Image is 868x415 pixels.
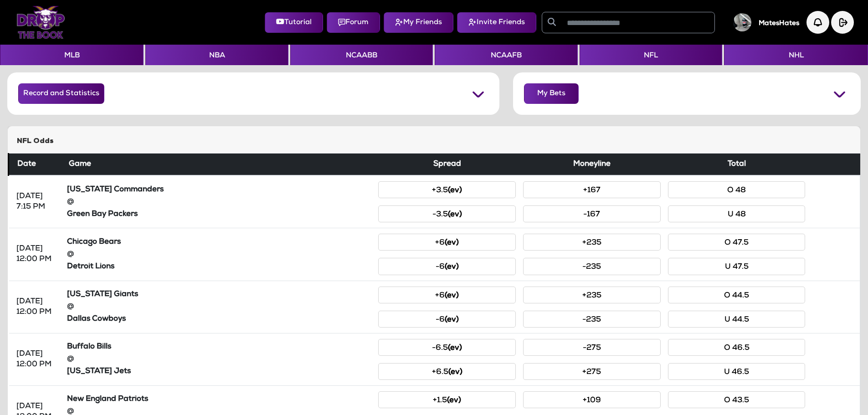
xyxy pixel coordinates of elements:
button: NBA [145,45,288,65]
div: @ [67,354,371,364]
button: Record and Statistics [18,83,104,104]
button: -3.5(ev) [378,205,516,222]
div: [DATE] 12:00 PM [16,244,56,265]
button: +6(ev) [378,234,516,251]
button: Forum [327,12,380,33]
button: +275 [523,363,661,380]
button: O 47.5 [668,234,806,251]
img: User [733,13,751,31]
h5: MatesHates [759,20,799,28]
button: -6(ev) [378,258,516,275]
small: (ev) [445,263,459,271]
div: @ [67,249,371,260]
button: Invite Friends [457,12,536,33]
strong: New England Patriots [67,395,148,403]
th: Total [664,154,809,176]
button: +235 [523,234,661,251]
button: +1.5(ev) [378,391,516,408]
div: [DATE] 7:15 PM [16,191,56,212]
button: U 47.5 [668,258,806,275]
button: O 44.5 [668,287,806,303]
button: U 46.5 [668,363,806,380]
img: Logo [16,6,65,39]
div: @ [67,197,371,207]
button: My Friends [384,12,453,33]
button: Tutorial [265,12,323,33]
button: +6.5(ev) [378,363,516,380]
th: Spread [375,154,519,176]
div: [DATE] 12:00 PM [16,349,56,370]
button: -6(ev) [378,311,516,328]
small: (ev) [445,316,459,324]
img: Notification [806,11,829,34]
strong: Chicago Bears [67,238,121,246]
button: -6.5(ev) [378,339,516,356]
strong: Buffalo Bills [67,343,111,351]
strong: [US_STATE] Jets [67,368,131,375]
button: NFL [580,45,722,65]
div: @ [67,302,371,312]
strong: Detroit Lions [67,263,114,271]
th: Game [63,154,375,176]
small: (ev) [448,187,462,195]
th: Date [9,154,63,176]
button: U 48 [668,205,806,222]
strong: [US_STATE] Commanders [67,186,164,194]
button: +3.5(ev) [378,181,516,198]
button: NCAABB [290,45,433,65]
button: -167 [523,205,661,222]
button: +235 [523,287,661,303]
button: +167 [523,181,661,198]
small: (ev) [448,344,462,352]
strong: Green Bay Packers [67,210,138,218]
small: (ev) [445,292,459,300]
button: NCAAFB [435,45,577,65]
strong: Dallas Cowboys [67,315,126,323]
button: O 43.5 [668,391,806,408]
button: U 44.5 [668,311,806,328]
button: NHL [724,45,868,65]
button: +6(ev) [378,287,516,303]
button: My Bets [524,83,579,104]
strong: [US_STATE] Giants [67,291,138,298]
button: O 46.5 [668,339,806,356]
h5: NFL Odds [17,137,851,146]
small: (ev) [445,239,459,247]
th: Moneyline [519,154,664,176]
small: (ev) [448,211,462,219]
div: [DATE] 12:00 PM [16,297,56,318]
small: (ev) [448,369,462,376]
button: O 48 [668,181,806,198]
button: -235 [523,258,661,275]
button: -275 [523,339,661,356]
button: -235 [523,311,661,328]
small: (ev) [447,397,461,405]
button: +109 [523,391,661,408]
